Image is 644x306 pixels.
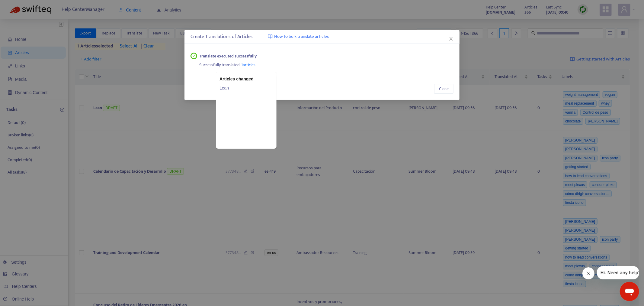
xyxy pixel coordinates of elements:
[434,84,453,94] button: Close
[582,267,594,279] iframe: Close message
[448,35,454,42] button: Close
[191,33,453,41] div: Create Translations of Articles
[219,76,273,82] div: Articles changed
[274,33,329,40] span: How to bulk translate articles
[268,33,329,40] a: How to bulk translate articles
[439,86,449,92] span: Close
[200,53,257,60] strong: Translate executed successfully
[242,61,256,68] span: 1 articles
[219,85,273,91] a: Lean
[192,54,196,57] span: check
[200,60,453,69] div: Successfully translated
[620,282,639,301] iframe: Button to launch messaging window
[597,266,639,279] iframe: Message from company
[4,4,43,9] span: Hi. Need any help?
[268,34,273,39] img: image-link
[449,36,453,41] span: close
